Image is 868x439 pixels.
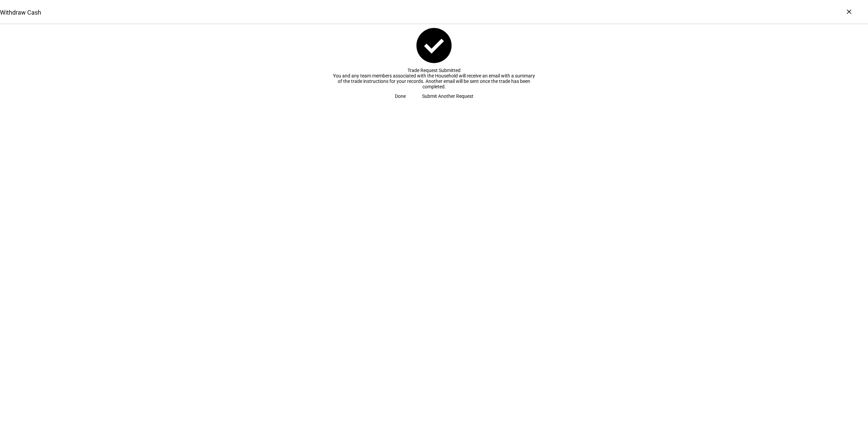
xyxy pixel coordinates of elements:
[387,89,414,103] button: Done
[844,6,854,17] div: ×
[332,73,536,89] div: You and any team members associated with the Household will receive an email with a summary of th...
[422,89,473,103] span: Submit Another Request
[332,68,536,73] div: Trade Request Submitted
[395,89,406,103] span: Done
[413,24,455,67] mat-icon: check_circle
[414,89,482,103] button: Submit Another Request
